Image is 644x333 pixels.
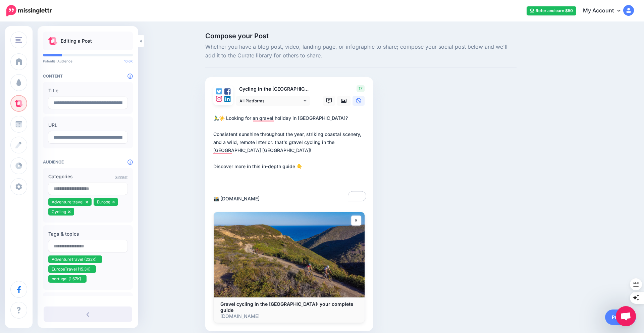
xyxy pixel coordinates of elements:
label: Tags & topics [48,230,127,238]
a: Publish [605,310,636,325]
span: Whether you have a blog post, video, landing page, or infographic to share; compose your social p... [205,43,517,60]
h4: Audience [43,159,133,164]
textarea: To enrich screen reader interactions, please activate Accessibility in Grammarly extension settings [213,114,368,203]
img: curate.png [48,37,57,45]
p: Cycling in the [GEOGRAPHIC_DATA], [GEOGRAPHIC_DATA]: The ultimate guide for cyclists [236,85,311,93]
img: menu.png [15,37,22,43]
img: Gravel cycling in the Algarve: your complete guide [214,212,365,297]
span: AdventureTravel (232K) [52,257,97,262]
img: Missinglettr [6,5,52,16]
a: My Account [576,3,634,19]
span: Compose your Post [205,33,517,39]
div: 🚴‍♂️☀️ Looking for an gravel holiday in [GEOGRAPHIC_DATA]? Consistent sunshine throughout the yea... [213,114,368,203]
a: Refer and earn $50 [527,6,576,15]
b: Gravel cycling in the [GEOGRAPHIC_DATA]: your complete guide [220,301,353,313]
span: EuropeTravel (15.3K) [52,267,91,272]
span: portugal (1.67K) [52,276,81,281]
label: Categories [48,173,127,181]
p: Editing a Post [61,37,92,45]
label: Title [48,87,127,95]
span: 10.6K [124,59,133,63]
span: All Platforms [239,97,302,104]
a: Suggest [115,175,127,179]
h4: Content [43,74,133,79]
span: 17 [357,85,365,92]
p: Potential Audience [43,59,133,63]
label: URL [48,121,127,129]
span: Adventure travel [52,199,84,204]
p: [DOMAIN_NAME] [220,313,358,319]
div: Open chat [616,306,636,326]
span: Cycling [52,209,66,214]
a: All Platforms [236,96,310,106]
span: Europe [97,199,110,204]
